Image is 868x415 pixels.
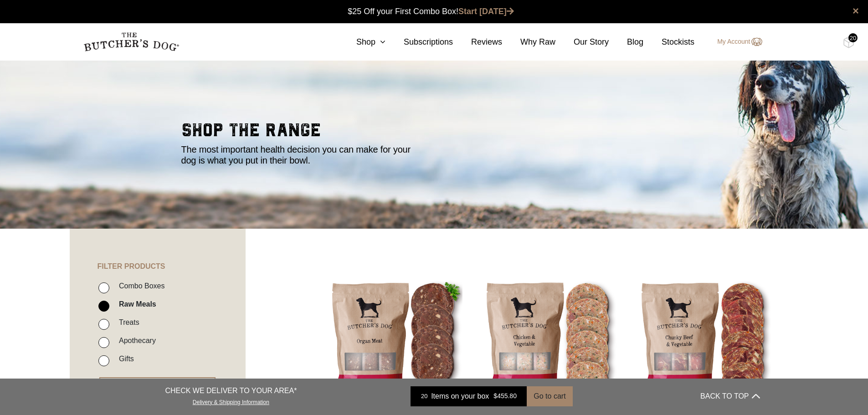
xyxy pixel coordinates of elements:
[700,385,760,407] button: BACK TO TOP
[114,353,134,365] label: Gifts
[502,36,555,48] a: Why Raw
[643,36,694,48] a: Stockists
[325,274,463,412] img: Beef Organ Blend
[431,391,489,402] span: Items on your box
[114,316,139,328] label: Treats
[411,386,527,406] a: 20 Items on your box $455.80
[527,386,572,406] button: Go to cart
[848,33,858,42] div: 20
[181,144,423,166] p: The most important health decision you can make for your dog is what you put in their bowl.
[853,5,859,16] a: close
[479,274,617,412] img: Chicken and Vegetables
[417,392,431,401] div: 20
[114,334,156,347] label: Apothecary
[70,229,246,271] h4: FILTER PRODUCTS
[555,36,609,48] a: Our Story
[493,393,517,400] bdi: 455.80
[634,274,772,412] img: Chunky Beef and Vegetables
[165,385,297,396] p: CHECK WE DELIVER TO YOUR AREA*
[385,36,453,48] a: Subscriptions
[338,36,385,48] a: Shop
[843,36,854,48] img: TBD_Cart-Full.png
[193,397,269,405] a: Delivery & Shipping Information
[453,36,502,48] a: Reviews
[114,298,156,310] label: Raw Meals
[708,36,762,47] a: My Account
[609,36,643,48] a: Blog
[114,280,165,292] label: Combo Boxes
[181,121,687,144] h2: shop the range
[99,377,216,397] button: RESET FILTER
[458,7,514,16] a: Start [DATE]
[493,393,497,400] span: $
